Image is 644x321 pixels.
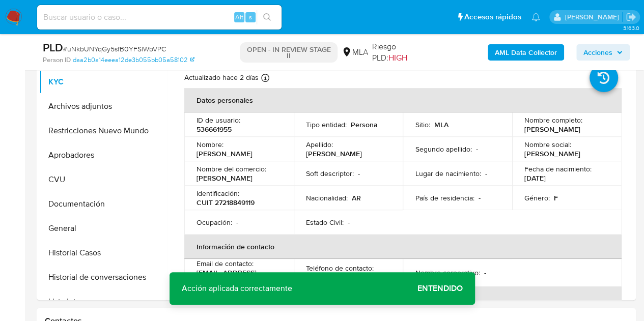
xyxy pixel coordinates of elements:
p: [PERSON_NAME] [197,149,253,158]
p: AR [352,193,361,202]
button: Historial Casos [39,241,166,265]
p: - [478,193,480,202]
p: Nombre : [197,140,223,149]
p: Ocupación : [197,218,232,227]
p: Persona [351,120,378,129]
span: s [249,12,252,22]
p: nicolas.fernandezallen@mercadolibre.com [565,12,622,22]
p: Teléfono de contacto : [306,264,374,273]
input: Buscar usuario o caso... [37,11,282,24]
p: Estado Civil : [306,218,344,227]
p: [PERSON_NAME] [306,149,362,158]
p: Segundo apellido : [415,144,471,154]
p: Tipo entidad : [306,120,347,129]
p: MLA [434,120,448,129]
p: F [554,193,558,202]
button: AML Data Collector [488,44,564,61]
p: - [485,169,487,178]
a: Notificaciones [531,13,540,21]
a: Salir [626,12,636,22]
p: Nombre completo : [524,115,582,125]
p: - [475,144,478,154]
p: Email de contacto : [197,259,254,268]
button: Restricciones Nuevo Mundo [39,119,166,143]
p: Soft descriptor : [306,169,354,178]
button: Documentación [39,192,166,216]
p: Nombre del comercio : [197,164,266,173]
span: Riesgo PLD: [372,41,433,63]
p: País de residencia : [415,193,474,202]
button: search-icon [257,10,277,24]
div: MLA [342,47,368,58]
button: Lista Interna [39,289,166,314]
p: Género : [524,193,550,202]
th: Datos personales [184,88,622,112]
p: - [348,218,350,227]
p: [PERSON_NAME] [524,149,580,158]
p: - [484,268,486,277]
span: HIGH [388,52,407,64]
span: 3.163.0 [623,24,639,32]
b: AML Data Collector [495,44,557,61]
span: # uNkbUNYqGy5sfB0YFSlWbVPC [63,44,166,54]
span: Accesos rápidos [464,12,521,22]
p: Fecha de nacimiento : [524,164,592,173]
p: - [236,218,238,227]
span: Acciones [583,44,612,61]
p: Nacionalidad : [306,193,348,202]
p: Nombre corporativo : [415,268,480,277]
p: OPEN - IN REVIEW STAGE II [240,42,338,63]
button: Archivos adjuntos [39,94,166,119]
button: KYC [39,70,166,94]
p: Sitio : [415,120,430,129]
p: Apellido : [306,140,333,149]
p: 536661955 [197,125,232,134]
button: Acciones [576,44,630,61]
p: ID de usuario : [197,115,240,125]
p: [PERSON_NAME] [197,173,253,183]
span: Alt [235,12,243,22]
button: CVU [39,167,166,192]
p: - [358,169,360,178]
button: Aprobadores [39,143,166,167]
b: Person ID [43,55,71,65]
th: Información de contacto [184,235,622,259]
button: General [39,216,166,241]
p: [PERSON_NAME] [524,125,580,134]
p: [DATE] [524,173,546,183]
p: CUIT 27218849119 [197,198,255,207]
p: [EMAIL_ADDRESS][DOMAIN_NAME] [197,268,277,286]
p: Actualizado hace 2 días [184,73,259,82]
p: Lugar de nacimiento : [415,169,481,178]
b: PLD [43,39,63,55]
p: Identificación : [197,189,239,198]
button: Historial de conversaciones [39,265,166,289]
p: Nombre social : [524,140,571,149]
a: daa2b0a14eeea12de3b055bb05a58102 [73,55,194,65]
